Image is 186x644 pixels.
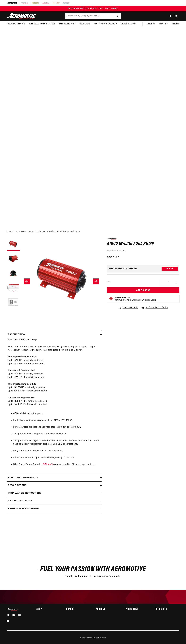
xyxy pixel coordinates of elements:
h2: Product Info [8,333,25,336]
h1: A1000 In-Line Fuel Pump [107,242,179,246]
p: Continue Reading to Understand Emissions Codes [114,299,156,301]
summary: Additional information [7,474,102,482]
img: Aeromotive [6,608,19,611]
summary: Aeromotive [126,608,150,611]
span: Rebuilds [172,23,179,26]
summary: Account [96,608,120,611]
summary: Fuel Regulators [57,21,77,27]
li: Billet Speed Pump Controller recommended for EFI street applications. [13,463,100,466]
li: For EFI applications use regulator P/N 13101 or P/N 13303. [13,419,100,422]
summary: Product Info [7,331,102,338]
button: Add to Cart [107,287,179,293]
a: 90 Days Return Policy [141,306,168,312]
h2: Additional information [8,476,38,479]
h2: Fuel Your Passion with Aeromotive [7,566,179,572]
strong: Fuel Injected Engines: E85 [8,383,36,385]
button: Load image 1 in gallery view [7,238,20,251]
a: P/N 16306 [43,463,53,465]
strong: Carbureted Engines: E85 [8,397,34,399]
h2: Returns & replacements [8,507,39,511]
span: Tech Help [159,23,168,26]
strong: Emissions Code [114,297,131,299]
span: Fuel Regulators [59,23,75,25]
summary: Installation Instructions [7,489,102,497]
span: Fuel Cells, Tanks & Systems [29,23,55,25]
summary: Rebuilds [170,21,181,27]
strong: Carbureted Engines: GAS [8,369,35,372]
div: Does This part fit My vehicle? [108,268,137,270]
h2: Product warranty [8,499,32,503]
a: Fuel Pumps [36,230,47,233]
span: About Us [147,23,155,25]
media-gallery: Gallery Viewer [7,238,102,325]
a: Aeromotive [85,637,93,639]
summary: Shop [36,608,60,611]
button: Load image 4 in gallery view [7,282,20,295]
span: Fuel & Water Pumps [7,23,25,25]
strong: P/N 11101: A1000 Fuel Pump [8,339,37,341]
label: QTY [107,281,110,283]
span: $530.45 [107,255,119,260]
span: Accessories & Specialty [94,23,117,25]
summary: Returns & replacements [7,505,102,513]
summary: Fuel Filters [77,21,92,27]
summary: Fuel Cells, Tanks & Systems [27,21,57,27]
span: System Diagrams [121,23,137,25]
button: Verify [162,267,178,271]
summary: Product warranty [7,497,102,505]
summary: Accessories & Specialty [92,21,119,27]
small: © 2025 . [80,637,93,639]
li: ORB-10 inlet and outlet ports. [13,412,100,415]
span: Fuel Filters [79,23,90,25]
img: Emissions code [109,297,113,301]
button: Load image 2 in gallery view [7,252,20,266]
button: Slide right [93,278,99,284]
input: Search Part #, Category or Keyword [65,13,121,19]
span: 1 Year Warranty [123,306,138,309]
li: Perfect for 'blow-through' carbureted engines up to 1200 HP. [13,456,100,460]
a: Fuel & Water Pumps [15,230,33,233]
a: About Us [145,21,157,27]
summary: Fuel & Water Pumps [5,21,27,27]
summary: Tech Help [157,21,170,27]
span: Trending Builds & Posts in the Aeromotive Community [65,575,121,578]
button: Load image 5 in gallery view [7,296,20,309]
span: 90 Days Return Policy [146,306,168,312]
nav: breadcrumbs [7,230,179,233]
li: For carbureted applications use regulator P/N 13204 or P/N 13304. [13,425,100,429]
a: Home [7,230,12,233]
summary: Resources [156,608,179,611]
span: FREE SHIPPING OVER $109.00 (EXCL. FUEL TANKS) [68,8,118,10]
img: Aeromotive [6,13,39,19]
strong: 11101 [121,250,126,252]
summary: Brands [66,608,90,611]
summary: System Diagrams [119,21,139,27]
strong: Fuel Injected Engines: GAS [8,356,37,358]
small: All rights reserved [93,637,106,639]
button: Emissions CodeContinue Reading to Understand Emissions Codes [114,297,156,301]
button: Search Part #, Category or Keyword [115,13,121,19]
a: 1 Year Warranty [118,306,138,309]
h2: Specifications [8,484,26,487]
li: A1000 In-Line Fuel Pump [57,230,80,233]
summary: Specifications [7,482,102,489]
li: This product is not legal for sale or use on emission-controlled vehicles except when used as a d... [13,439,100,446]
li: Fully submersible for custom, in-tank placement. [13,449,100,453]
button: Load image 3 in gallery view [7,267,20,280]
h2: Installation Instructions [8,492,41,495]
div: Part Number: [107,249,179,253]
li: This product is not compatible for use with diesel fuel [13,432,100,436]
button: Slide left [24,278,30,284]
div: This is the pump that started it all. Durable, reliable, good looking and it supports high horsep... [7,338,102,470]
li: In-Line [49,230,57,233]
